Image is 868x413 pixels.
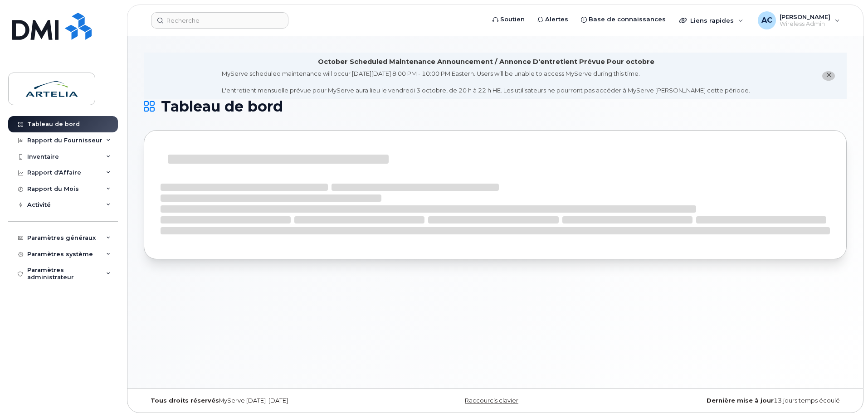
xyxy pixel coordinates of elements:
[822,71,835,81] button: close notification
[612,397,847,404] div: 13 jours temps écoulé
[144,397,378,404] div: MyServe [DATE]–[DATE]
[465,397,518,404] a: Raccourcis clavier
[161,100,283,113] span: Tableau de bord
[222,69,750,95] div: MyServe scheduled maintenance will occur [DATE][DATE] 8:00 PM - 10:00 PM Eastern. Users will be u...
[151,397,219,404] strong: Tous droits réservés
[707,397,774,404] strong: Dernière mise à jour
[318,57,654,67] div: October Scheduled Maintenance Announcement / Annonce D'entretient Prévue Pour octobre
